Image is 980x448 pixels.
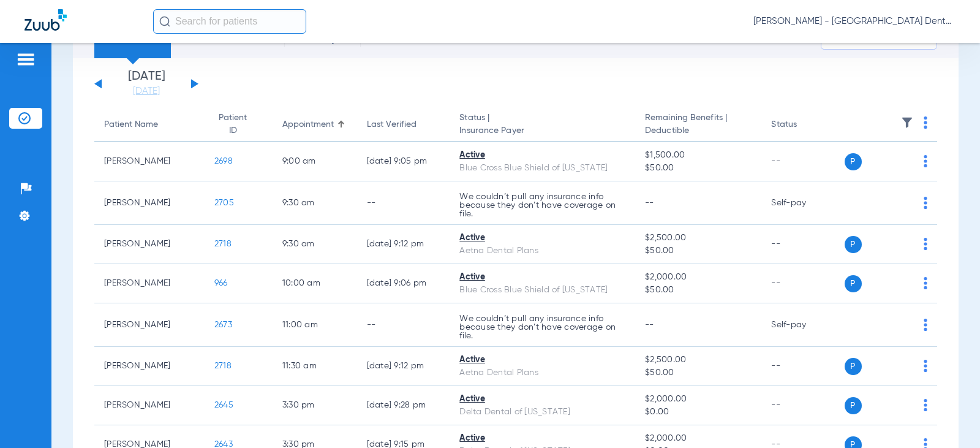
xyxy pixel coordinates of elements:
span: P [845,153,862,170]
td: [PERSON_NAME] [94,225,205,264]
span: 2718 [214,362,232,370]
td: 11:30 AM [273,347,357,386]
td: -- [761,264,844,303]
div: Aetna Dental Plans [459,245,625,257]
span: $50.00 [645,245,752,257]
span: 2705 [214,199,234,207]
div: Active [459,271,625,284]
div: Active [459,354,625,366]
div: Aetna Dental Plans [459,366,625,379]
div: Appointment [282,118,347,131]
img: Search Icon [159,16,170,27]
span: $50.00 [645,284,752,297]
img: group-dot-blue.svg [924,116,927,129]
td: Self-pay [761,303,844,347]
div: Delta Dental of [US_STATE] [459,406,625,419]
td: [DATE] 9:28 PM [357,386,450,425]
img: filter.svg [901,116,913,129]
span: -- [645,321,654,329]
td: -- [761,347,844,386]
span: $50.00 [645,162,752,175]
span: -- [645,199,654,207]
span: 966 [214,279,228,287]
span: $2,500.00 [645,354,752,366]
td: 11:00 AM [273,303,357,347]
div: Active [459,432,625,445]
td: -- [761,225,844,264]
div: Blue Cross Blue Shield of [US_STATE] [459,162,625,175]
span: P [845,397,862,414]
td: [PERSON_NAME] [94,142,205,181]
td: [DATE] 9:06 PM [357,264,450,303]
span: 2673 [214,321,232,329]
span: P [845,275,862,292]
span: $50.00 [645,366,752,379]
span: $2,500.00 [645,232,752,245]
div: Last Verified [367,118,440,131]
div: Active [459,149,625,162]
th: Remaining Benefits | [635,108,761,142]
td: 9:30 AM [273,181,357,225]
span: 2645 [214,401,233,409]
td: -- [761,142,844,181]
div: Patient ID [214,112,252,137]
td: [PERSON_NAME] [94,303,205,347]
td: [DATE] 9:05 PM [357,142,450,181]
div: Patient Name [104,118,158,131]
td: [PERSON_NAME] [94,347,205,386]
span: P [845,358,862,375]
td: 9:00 AM [273,142,357,181]
img: group-dot-blue.svg [924,277,927,289]
span: P [845,236,862,253]
img: group-dot-blue.svg [924,360,927,372]
p: We couldn’t pull any insurance info because they don’t have coverage on file. [459,192,625,218]
img: group-dot-blue.svg [924,399,927,411]
a: [DATE] [110,85,183,97]
div: Last Verified [367,118,417,131]
td: -- [357,303,450,347]
span: $0.00 [645,406,752,419]
td: [DATE] 9:12 PM [357,347,450,386]
p: We couldn’t pull any insurance info because they don’t have coverage on file. [459,314,625,340]
td: [PERSON_NAME] [94,181,205,225]
th: Status [761,108,844,142]
td: 10:00 AM [273,264,357,303]
div: Appointment [282,118,334,131]
td: -- [357,181,450,225]
td: [PERSON_NAME] [94,386,205,425]
div: Active [459,393,625,406]
img: group-dot-blue.svg [924,155,927,167]
span: Deductible [645,124,752,137]
span: $2,000.00 [645,271,752,284]
th: Status | [450,108,635,142]
span: $1,500.00 [645,149,752,162]
div: Blue Cross Blue Shield of [US_STATE] [459,284,625,297]
img: group-dot-blue.svg [924,238,927,250]
span: 2718 [214,240,232,248]
span: $2,000.00 [645,393,752,406]
td: [DATE] 9:12 PM [357,225,450,264]
div: Active [459,232,625,245]
span: Insurance Payer [459,124,625,137]
span: $2,000.00 [645,432,752,445]
span: 2698 [214,157,233,165]
td: 3:30 PM [273,386,357,425]
input: Search for patients [153,9,306,34]
img: hamburger-icon [16,52,36,67]
div: Patient Name [104,118,195,131]
img: Zuub Logo [24,9,67,31]
td: [PERSON_NAME] [94,264,205,303]
span: [PERSON_NAME] - [GEOGRAPHIC_DATA] Dental Care [753,15,956,28]
img: group-dot-blue.svg [924,319,927,331]
td: 9:30 AM [273,225,357,264]
td: -- [761,386,844,425]
img: group-dot-blue.svg [924,197,927,209]
div: Patient ID [214,112,263,137]
td: Self-pay [761,181,844,225]
li: [DATE] [110,70,183,97]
